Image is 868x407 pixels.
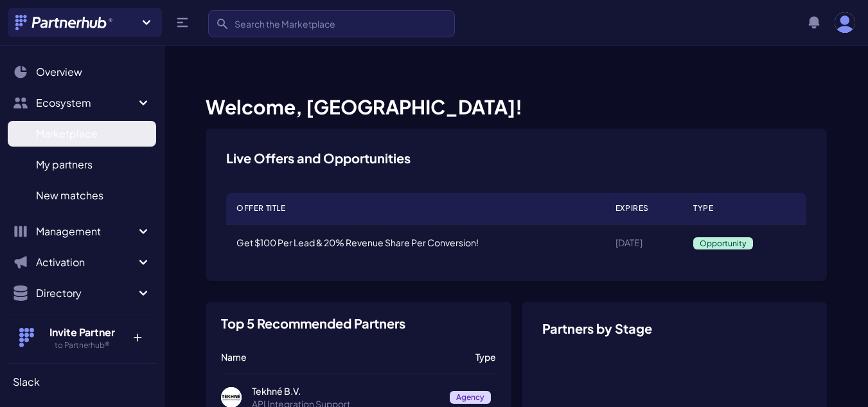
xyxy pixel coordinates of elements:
[835,12,855,33] img: user photo
[36,157,93,172] span: My partners
[40,340,123,350] h5: to Partnerhub®
[8,59,156,85] a: Overview
[36,188,103,203] span: New matches
[605,224,683,261] td: [DATE]
[221,317,405,330] h3: Top 5 Recommended Partners
[36,255,136,270] span: Activation
[123,325,151,345] p: +
[8,280,156,306] button: Directory
[450,391,491,404] span: Agency
[8,183,156,208] a: New matches
[36,126,98,141] span: Marketplace
[605,193,683,224] th: Expires
[8,249,156,275] button: Activation
[8,369,156,395] a: Slack
[40,325,123,340] h4: Invite Partner
[252,384,439,397] p: Tekhné B.V.
[8,314,156,361] button: Invite Partner to Partnerhub® +
[36,224,136,239] span: Management
[36,95,136,111] span: Ecosystem
[36,285,136,301] span: Directory
[206,95,522,119] span: Welcome, [GEOGRAPHIC_DATA]!
[683,193,806,224] th: Type
[236,237,479,248] a: Get $100 Per Lead & 20% Revenue Share Per Conversion!
[693,237,753,249] span: Opportunity
[8,90,156,116] button: Ecosystem
[8,219,156,244] button: Management
[36,64,82,80] span: Overview
[542,322,807,335] h3: Partners by Stage
[221,350,465,363] p: Name
[475,350,496,363] p: Type
[226,149,411,167] h3: Live Offers and Opportunities
[8,152,156,177] a: My partners
[8,121,156,147] a: Marketplace
[226,193,605,224] th: Offer Title
[13,374,40,390] span: Slack
[208,10,455,37] input: Search the Marketplace
[15,15,114,30] img: Partnerhub® Logo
